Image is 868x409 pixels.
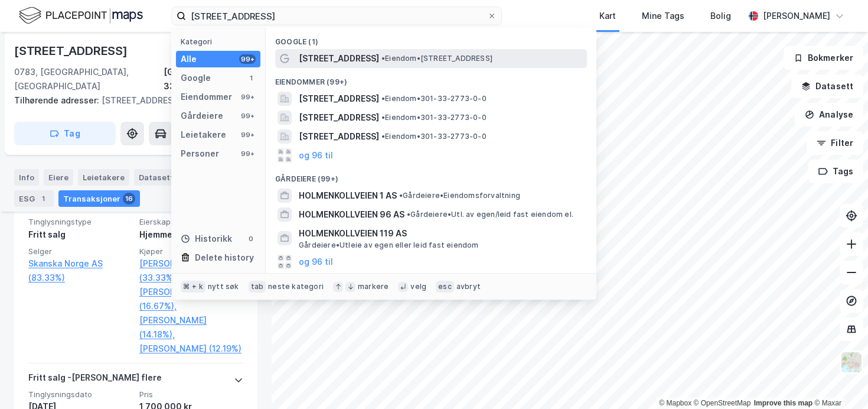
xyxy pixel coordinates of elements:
[186,7,487,25] input: Søk på adresse, matrikkel, gårdeiere, leietakere eller personer
[791,74,863,98] button: Datasett
[239,130,256,139] div: 99+
[840,351,863,374] img: Z
[28,246,132,257] span: Selger
[58,190,140,207] div: Transaksjoner
[659,399,691,407] a: Mapbox
[754,399,812,407] a: Improve this map
[14,190,54,207] div: ESG
[299,148,333,163] button: og 96 til
[410,282,426,291] div: velg
[807,131,863,155] button: Filter
[139,285,243,313] a: [PERSON_NAME] (16.67%),
[249,281,266,293] div: tab
[44,169,73,186] div: Eiere
[381,94,385,103] span: •
[299,226,582,241] span: HOLMENKOLLVEIEN 119 AS
[239,149,256,158] div: 99+
[181,128,226,142] div: Leietakere
[123,193,135,204] div: 16
[181,109,223,123] div: Gårdeiere
[268,282,324,291] div: neste kategori
[19,5,143,26] img: logo.f888ab2527a4732fd821a326f86c7f29.svg
[299,189,397,203] span: HOLMENKOLLVEIEN 1 AS
[299,241,479,250] span: Gårdeiere • Utleie av egen eller leid fast eiendom
[381,54,385,63] span: •
[14,93,248,108] div: [STREET_ADDRESS]
[164,65,257,93] div: [GEOGRAPHIC_DATA], 33/2797
[14,65,164,93] div: 0783, [GEOGRAPHIC_DATA], [GEOGRAPHIC_DATA]
[381,113,487,122] span: Eiendom • 301-33-2773-0-0
[28,217,132,227] span: Tinglysningstype
[407,210,410,219] span: •
[181,281,205,293] div: ⌘ + k
[14,169,39,186] div: Info
[784,46,863,70] button: Bokmerker
[181,71,211,85] div: Google
[599,9,616,23] div: Kart
[181,52,197,66] div: Alle
[134,169,178,186] div: Datasett
[195,251,254,265] div: Delete history
[381,132,487,141] span: Eiendom • 301-33-2773-0-0
[642,9,684,23] div: Mine Tags
[266,165,596,186] div: Gårdeiere (99+)
[239,111,256,121] div: 99+
[436,281,454,293] div: esc
[763,9,830,23] div: [PERSON_NAME]
[266,68,596,89] div: Eiendommer (99+)
[381,113,385,122] span: •
[266,271,596,293] div: Leietakere (99+)
[139,257,243,285] a: [PERSON_NAME] (33.33%),
[358,282,389,291] div: markere
[181,90,232,104] div: Eiendommer
[139,342,243,356] a: [PERSON_NAME] (12.19%)
[181,37,260,46] div: Kategori
[299,207,404,222] span: HOLMENKOLLVEIEN 96 AS
[299,255,333,269] button: og 96 til
[14,41,130,60] div: [STREET_ADDRESS]
[139,217,243,227] span: Eierskapstype
[407,210,573,219] span: Gårdeiere • Utl. av egen/leid fast eiendom el.
[139,313,243,342] a: [PERSON_NAME] (14.18%),
[239,54,256,64] div: 99+
[181,232,232,246] div: Historikk
[809,352,868,409] div: Kontrollprogram for chat
[239,92,256,102] div: 99+
[246,73,256,83] div: 1
[139,228,243,242] div: Hjemmelshaver
[710,9,731,23] div: Bolig
[299,92,379,106] span: [STREET_ADDRESS]
[28,228,132,242] div: Fritt salg
[28,257,132,285] a: Skanska Norge AS (83.33%)
[299,51,379,66] span: [STREET_ADDRESS]
[14,122,116,145] button: Tag
[299,129,379,144] span: [STREET_ADDRESS]
[299,111,379,125] span: [STREET_ADDRESS]
[181,147,219,161] div: Personer
[381,54,492,63] span: Eiendom • [STREET_ADDRESS]
[809,352,868,409] iframe: Chat Widget
[795,103,863,126] button: Analyse
[381,132,385,141] span: •
[694,399,751,407] a: OpenStreetMap
[14,95,102,105] span: Tilhørende adresser:
[808,160,863,183] button: Tags
[28,389,132,400] span: Tinglysningsdato
[37,193,49,204] div: 1
[78,169,129,186] div: Leietakere
[399,191,403,200] span: •
[208,282,239,291] div: nytt søk
[28,371,162,389] div: Fritt salg - [PERSON_NAME] flere
[266,28,596,49] div: Google (1)
[246,234,256,244] div: 0
[381,94,487,103] span: Eiendom • 301-33-2773-0-0
[139,389,243,400] span: Pris
[399,191,520,200] span: Gårdeiere • Eiendomsforvaltning
[139,246,243,257] span: Kjøper
[456,282,481,291] div: avbryt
